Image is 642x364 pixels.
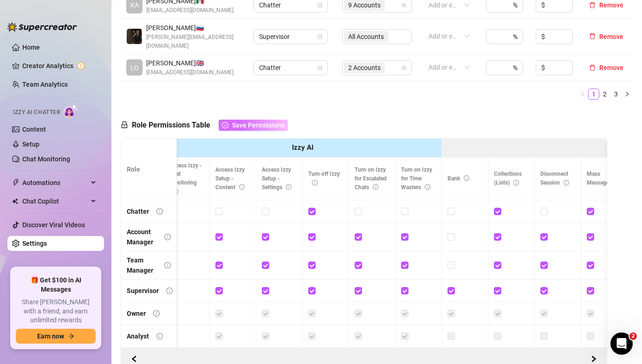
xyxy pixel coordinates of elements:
span: Chatter [259,61,322,75]
li: 3 [610,89,622,100]
span: Access Izzy Setup - Content [215,166,245,191]
span: right [624,91,630,97]
li: Next Page [622,89,633,100]
span: Save Permissions [232,121,285,129]
span: lock [317,65,323,70]
span: delete [589,64,596,71]
li: Previous Page [577,89,588,100]
a: Content [22,126,46,133]
button: left [577,89,588,100]
span: Turn off Izzy [308,171,340,186]
a: Home [22,44,40,51]
span: arrow-right [68,333,74,339]
a: 1 [589,89,599,99]
button: Save Permissions [219,120,288,131]
div: Chatter [127,206,149,217]
span: info-circle [239,184,245,190]
img: logo-BBDzfeDw.svg [7,22,77,32]
span: [PERSON_NAME] 🇬🇧 [146,58,233,68]
span: Turn on Izzy for Escalated Chats [355,166,387,191]
span: info-circle [312,180,318,185]
span: Automations [22,175,88,190]
a: Setup [22,140,39,148]
span: Mass Message [587,171,618,186]
span: info-circle [164,234,171,240]
span: Collections (Lists) [494,171,522,186]
button: Remove [585,62,627,73]
span: info-circle [373,184,378,190]
span: LO [130,63,139,73]
span: Remove [599,33,623,40]
img: Aleksander Ovčar [127,29,142,44]
span: info-circle [156,208,163,215]
span: Remove [599,1,623,9]
span: 2 Accounts [348,63,381,73]
span: Izzy AI Chatter [13,108,60,117]
span: delete [589,2,596,8]
span: Bank [447,175,469,182]
button: Earn nowarrow-right [16,329,96,344]
span: lock [317,2,323,8]
div: Account Manager [127,227,157,247]
button: Remove [585,31,627,42]
span: info-circle [464,175,469,181]
span: left [580,91,585,97]
a: 2 [600,89,610,99]
span: 🎁 Get $100 in AI Messages [16,276,96,294]
span: lock [317,34,323,39]
span: Remove [599,64,623,71]
span: Earn now [37,332,64,340]
a: Discover Viral Videos [22,221,85,229]
span: [PERSON_NAME][EMAIL_ADDRESS][DOMAIN_NAME] [146,33,242,51]
div: Owner [127,308,146,319]
span: 2 [629,332,637,340]
h5: Role Permissions Table [121,120,288,131]
span: thunderbolt [12,179,19,186]
button: right [622,89,633,100]
th: Role [121,139,177,200]
img: Chat Copilot [12,198,18,204]
a: Team Analytics [22,81,68,88]
a: 3 [611,89,621,99]
span: info-circle [286,184,292,190]
span: delete [589,33,596,39]
span: [EMAIL_ADDRESS][DOMAIN_NAME] [146,6,233,15]
strong: Izzy AI [292,143,313,152]
span: info-circle [153,310,160,317]
span: info-circle [425,184,430,190]
span: Disconnect Session [540,171,569,186]
li: 2 [599,89,610,100]
span: check-circle [222,122,228,128]
span: Supervisor [259,30,322,44]
li: 1 [588,89,599,100]
span: team [401,65,407,70]
span: Access Izzy - Chat Monitoring [169,162,202,195]
img: AI Chatter [64,104,78,118]
span: Turn on Izzy for Time Wasters [401,166,432,191]
a: Chat Monitoring [22,155,70,163]
span: info-circle [564,180,569,185]
span: Share [PERSON_NAME] with a friend, and earn unlimited rewards [16,298,96,325]
a: Creator Analytics exclamation-circle [22,58,97,73]
span: [EMAIL_ADDRESS][DOMAIN_NAME] [146,68,233,77]
span: right [590,356,597,362]
span: info-circle [513,180,519,185]
a: Settings [22,240,47,247]
iframe: Intercom live chat [610,332,633,355]
span: team [401,2,407,8]
span: info-circle [166,287,173,294]
span: info-circle [156,333,163,339]
span: lock [121,121,128,128]
span: Access Izzy Setup - Settings [262,166,292,191]
span: Chat Copilot [22,194,88,209]
div: Supervisor [127,286,159,296]
div: Analyst [127,331,149,341]
span: info-circle [164,262,171,268]
span: left [131,356,137,362]
span: 2 Accounts [344,62,385,73]
div: Team Manager [127,255,157,275]
span: [PERSON_NAME] 🇸🇮 [146,23,242,33]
